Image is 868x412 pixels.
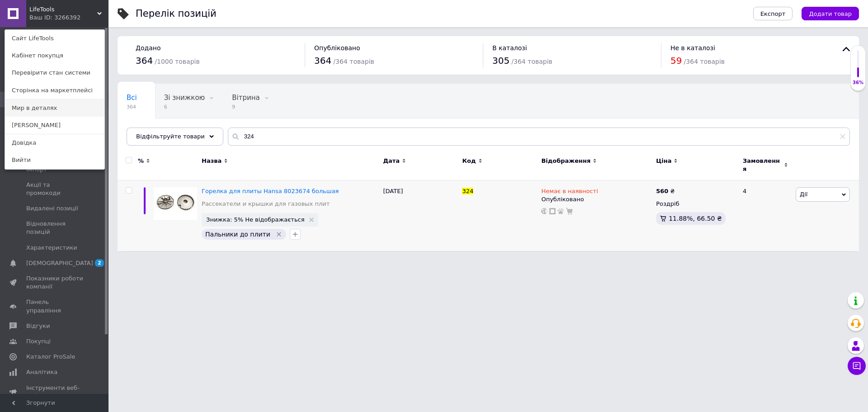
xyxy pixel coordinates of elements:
[26,204,78,213] span: Видалені позиції
[511,58,552,65] span: / 364 товарів
[136,133,205,140] span: Відфільтруйте товари
[26,220,84,236] span: Відновлення позицій
[5,152,104,169] a: Вийти
[127,104,137,110] span: 364
[26,275,84,291] span: Показники роботи компанії
[205,231,270,238] span: Пальники до плити
[5,134,104,152] a: Довідка
[275,231,283,238] svg: Видалити мітку
[154,187,197,220] img: Горелка для плиты Hansa 8023674 большая
[26,337,51,346] span: Покупці
[26,181,84,197] span: Акції та промокоди
[670,55,682,66] span: 59
[656,188,668,194] b: 560
[760,10,786,17] span: Експорт
[5,47,104,64] a: Кабінет покупця
[5,30,104,47] a: Сайт LifeTools
[492,55,509,66] span: 305
[737,180,793,251] div: 4
[541,195,651,204] div: Опубліковано
[333,58,374,65] span: / 364 товарів
[26,368,57,376] span: Аналітика
[802,7,859,20] button: Додати товар
[462,188,473,194] span: 324
[848,357,866,375] button: Чат з покупцем
[684,58,725,65] span: / 364 товарів
[26,244,77,252] span: Характеристики
[5,64,104,81] a: Перевірити стан системи
[127,128,163,136] span: Приховані
[206,217,304,223] span: Знижка: 5% Не відображається
[541,157,590,165] span: Відображення
[29,5,97,14] span: LifeTools
[202,157,222,165] span: Назва
[800,191,807,198] span: Дії
[136,55,153,66] span: 364
[462,157,476,165] span: Код
[314,55,331,66] span: 364
[5,82,104,99] a: Сторінка на маркетплейсі
[26,384,84,400] span: Інструменти веб-майстра та SEO
[743,157,782,173] span: Замовлення
[383,157,400,165] span: Дата
[656,200,735,208] div: Роздріб
[5,117,104,134] a: [PERSON_NAME]
[26,322,50,330] span: Відгуки
[541,188,598,197] span: Немає в наявності
[138,157,144,165] span: %
[669,215,722,222] span: 11.88%, 66.50 ₴
[656,157,671,165] span: Ціна
[492,44,527,52] span: В каталозі
[232,104,259,110] span: 9
[232,94,259,102] span: Вітрина
[809,10,852,17] span: Додати товар
[26,353,75,361] span: Каталог ProSale
[753,7,793,20] button: Експорт
[155,58,199,65] span: / 1000 товарів
[29,14,67,22] div: Ваш ID: 3266392
[314,44,360,52] span: Опубліковано
[136,44,160,52] span: Додано
[202,188,339,194] a: Горелка для плиты Hansa 8023674 большая
[127,94,137,102] span: Всі
[5,99,104,117] a: Мир в деталях
[228,128,850,146] input: Пошук по назві позиції, артикулу і пошуковим запитам
[164,104,205,110] span: 6
[851,80,865,86] div: 36%
[95,259,104,267] span: 2
[26,298,84,314] span: Панель управління
[202,200,330,208] a: Рассекатели и крышки для газовых плит
[26,259,93,267] span: [DEMOGRAPHIC_DATA]
[670,44,715,52] span: Не в каталозі
[164,94,205,102] span: Зі знижкою
[656,187,675,195] div: ₴
[136,9,217,19] div: Перелік позицій
[26,166,47,174] span: Імпорт
[381,180,460,251] div: [DATE]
